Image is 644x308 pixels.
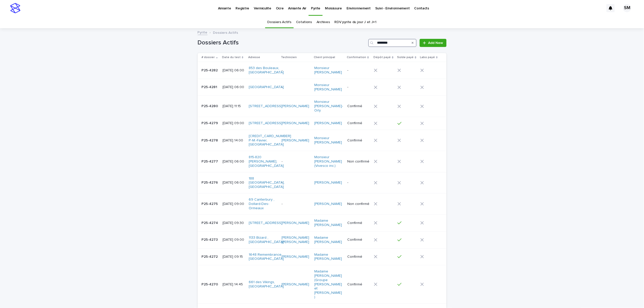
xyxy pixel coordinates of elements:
[282,159,310,164] p: -
[282,104,309,108] a: [PERSON_NAME]
[249,134,291,147] a: [CREDIT_CARD_NUMBER] P.-M.-Favier, [GEOGRAPHIC_DATA]
[315,253,343,261] a: Madame [PERSON_NAME]
[198,248,447,265] tr: P25-4272P25-4272 [DATE] 09:151648 Remembrance, [GEOGRAPHIC_DATA] [PERSON_NAME] Madame [PERSON_NAM...
[249,176,285,189] a: 188 [GEOGRAPHIC_DATA], [GEOGRAPHIC_DATA]
[202,237,219,242] p: P25-4273
[315,66,343,75] a: Monsieur [PERSON_NAME]
[397,55,414,60] p: Solde payé
[347,55,366,60] p: Confirmation
[347,282,370,287] p: Confirmé
[428,41,443,45] span: Add New
[282,181,310,185] p: -
[315,121,342,125] a: [PERSON_NAME]
[368,39,417,47] input: Search
[223,221,245,225] p: [DATE] 09:30
[223,121,245,125] p: [DATE] 09:00
[315,181,342,185] a: [PERSON_NAME]
[198,29,208,35] a: Pyrite
[223,68,245,73] p: [DATE] 06:00
[249,85,284,89] a: [GEOGRAPHIC_DATA]
[249,155,284,168] a: 815-820 [PERSON_NAME], [GEOGRAPHIC_DATA]
[347,202,370,206] p: Non confirmé
[223,104,245,108] p: [DATE] 11:15
[202,67,219,73] p: P25-4282
[347,221,370,225] p: Confirmé
[347,104,370,108] p: Confirmé
[198,172,447,193] tr: P25-4276P25-4276 [DATE] 06:00188 [GEOGRAPHIC_DATA], [GEOGRAPHIC_DATA] -[PERSON_NAME] -
[202,84,218,89] p: P25-4281
[198,231,447,248] tr: P25-4273P25-4273 [DATE] 09:001133 Bizard , [GEOGRAPHIC_DATA] [PERSON_NAME] [PERSON_NAME] Madame [...
[223,159,245,164] p: [DATE] 06:00
[202,201,219,206] p: P25-4275
[373,55,391,60] p: Dépôt payé
[347,238,370,242] p: Confirmé
[282,121,309,125] a: [PERSON_NAME]
[623,4,631,12] div: SM
[315,136,343,145] a: Monsieur [PERSON_NAME]
[315,269,343,299] a: Madame [PERSON_NAME] (Groupe [PERSON_NAME] et [PERSON_NAME] )
[223,202,245,206] p: [DATE] 09:00
[347,138,370,143] p: Confirmé
[347,85,370,89] p: -
[347,68,370,73] p: -
[282,202,310,206] p: -
[202,220,219,225] p: P25-4274
[249,253,284,261] a: 1648 Remembrance, [GEOGRAPHIC_DATA]
[222,55,241,60] p: Date du test
[249,66,284,75] a: 853 des Bouleaux, [GEOGRAPHIC_DATA]
[202,158,219,164] p: P25-4277
[282,236,310,244] a: [PERSON_NAME] [PERSON_NAME]
[202,254,219,259] p: P25-4272
[198,39,367,46] h1: Dossiers Actifs
[315,100,343,112] a: Monsieur [PERSON_NAME]-Orly
[282,221,309,225] a: [PERSON_NAME]
[335,16,377,28] a: RDV pyrite du jour J et J+1
[202,281,219,287] p: P25-4270
[420,55,435,60] p: Labo payé
[249,280,284,289] a: 661 des Vikings, [GEOGRAPHIC_DATA]
[223,238,245,242] p: [DATE] 09:00
[248,55,260,60] p: Adresse
[282,282,309,287] a: [PERSON_NAME]
[223,138,245,143] p: [DATE] 14:00
[249,236,284,244] a: 1133 Bizard , [GEOGRAPHIC_DATA]
[10,3,20,13] img: stacker-logo-s-only.png
[202,103,219,108] p: P25-4280
[198,193,447,214] tr: P25-4275P25-4275 [DATE] 09:0069 Canterbury , Dollard-Des-Ormeaux -[PERSON_NAME] Non confirmé
[202,180,219,185] p: P25-4276
[198,265,447,304] tr: P25-4270P25-4270 [DATE] 14:45661 des Vikings, [GEOGRAPHIC_DATA] [PERSON_NAME] Madame [PERSON_NAME...
[420,39,446,47] a: Add New
[223,85,245,89] p: [DATE] 06:00
[282,255,309,259] a: [PERSON_NAME]
[268,16,291,28] a: Dossiers Actifs
[314,55,335,60] p: Client principal
[282,68,310,73] p: -
[202,120,219,125] p: P25-4279
[213,29,238,35] p: Dossiers Actifs
[249,198,277,210] a: 69 Canterbury , Dollard-Des-Ormeaux
[198,62,447,79] tr: P25-4282P25-4282 [DATE] 06:00853 des Bouleaux, [GEOGRAPHIC_DATA] -Monsieur [PERSON_NAME] -
[198,130,447,151] tr: P25-4278P25-4278 [DATE] 14:00[CREDIT_CARD_NUMBER] P.-M.-Favier, [GEOGRAPHIC_DATA] [PERSON_NAME] M...
[223,255,245,259] p: [DATE] 09:15
[198,151,447,172] tr: P25-4277P25-4277 [DATE] 06:00815-820 [PERSON_NAME], [GEOGRAPHIC_DATA] -Monsieur [PERSON_NAME] (Vi...
[347,181,370,185] p: -
[249,121,282,125] a: [STREET_ADDRESS]
[223,282,245,287] p: [DATE] 14:45
[281,55,297,60] p: Technicien
[198,79,447,96] tr: P25-4281P25-4281 [DATE] 06:00[GEOGRAPHIC_DATA] -Monsieur [PERSON_NAME] -
[223,181,245,185] p: [DATE] 06:00
[249,104,282,108] a: [STREET_ADDRESS]
[202,137,219,143] p: P25-4278
[282,85,310,89] p: -
[315,202,342,206] a: [PERSON_NAME]
[198,96,447,117] tr: P25-4280P25-4280 [DATE] 11:15[STREET_ADDRESS] [PERSON_NAME] Monsieur [PERSON_NAME]-Orly Confirmé
[347,121,370,125] p: Confirmé
[198,117,447,130] tr: P25-4279P25-4279 [DATE] 09:00[STREET_ADDRESS] [PERSON_NAME] [PERSON_NAME] Confirmé
[347,159,370,164] p: Non confirmé
[202,55,215,60] p: # dossier
[249,221,282,225] a: [STREET_ADDRESS]
[347,255,370,259] p: Confirmé
[282,138,309,143] a: [PERSON_NAME]
[296,16,312,28] a: Cotations
[198,215,447,232] tr: P25-4274P25-4274 [DATE] 09:30[STREET_ADDRESS] [PERSON_NAME] Madame [PERSON_NAME] Confirmé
